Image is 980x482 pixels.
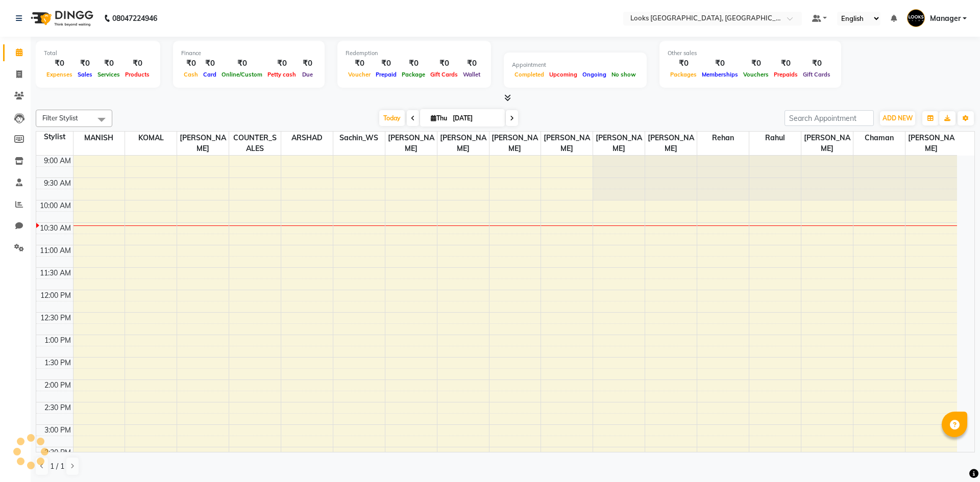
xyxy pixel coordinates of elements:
[385,132,437,155] span: [PERSON_NAME]
[801,132,853,155] span: [PERSON_NAME]
[428,71,460,78] span: Gift Cards
[181,49,316,58] div: Finance
[379,110,405,126] span: Today
[219,71,265,78] span: Online/Custom
[333,132,385,144] span: Sachin_WS
[42,156,73,166] div: 9:00 AM
[699,71,741,78] span: Memberships
[265,71,299,78] span: Petty cash
[73,132,125,144] span: MANISH
[741,58,771,69] div: ₹0
[373,71,399,78] span: Prepaid
[122,58,152,69] div: ₹0
[437,132,489,155] span: [PERSON_NAME]
[38,245,73,256] div: 11:00 AM
[880,111,915,125] button: ADD NEW
[42,358,73,368] div: 1:30 PM
[541,132,593,155] span: [PERSON_NAME]
[50,461,64,472] span: 1 / 1
[668,49,833,58] div: Other sales
[450,111,501,126] input: 2025-09-04
[346,71,373,78] span: Voucher
[75,71,95,78] span: Sales
[580,71,609,78] span: Ongoing
[42,447,73,458] div: 3:30 PM
[38,200,73,211] div: 10:00 AM
[699,58,741,69] div: ₹0
[645,132,697,155] span: [PERSON_NAME]
[512,71,547,78] span: Completed
[399,71,428,78] span: Package
[512,61,639,69] div: Appointment
[697,132,749,144] span: Rehan
[905,132,958,155] span: [PERSON_NAME]
[749,132,801,144] span: Rahul
[668,71,699,78] span: Packages
[853,132,905,144] span: Chaman
[201,58,219,69] div: ₹0
[785,110,874,126] input: Search Appointment
[42,335,73,346] div: 1:00 PM
[75,58,95,69] div: ₹0
[44,49,152,58] div: Total
[181,71,201,78] span: Cash
[299,58,316,69] div: ₹0
[428,114,450,122] span: Thu
[95,58,122,69] div: ₹0
[346,49,483,58] div: Redemption
[42,114,78,122] span: Filter Stylist
[38,268,73,278] div: 11:30 AM
[229,132,281,155] span: COUNTER_SALES
[373,58,399,69] div: ₹0
[281,132,333,144] span: ARSHAD
[44,58,75,69] div: ₹0
[771,71,800,78] span: Prepaids
[399,58,428,69] div: ₹0
[460,58,483,69] div: ₹0
[800,58,833,69] div: ₹0
[771,58,800,69] div: ₹0
[930,13,961,24] span: Manager
[741,71,771,78] span: Vouchers
[428,58,460,69] div: ₹0
[44,71,75,78] span: Expenses
[800,71,833,78] span: Gift Cards
[219,58,265,69] div: ₹0
[547,71,580,78] span: Upcoming
[95,71,122,78] span: Services
[42,425,73,436] div: 3:00 PM
[42,178,73,189] div: 9:30 AM
[609,71,639,78] span: No show
[125,132,177,144] span: KOMAL
[489,132,541,155] span: [PERSON_NAME]
[593,132,645,155] span: [PERSON_NAME]
[42,402,73,413] div: 2:30 PM
[38,223,73,234] div: 10:30 AM
[181,58,201,69] div: ₹0
[265,58,299,69] div: ₹0
[883,114,913,122] span: ADD NEW
[346,58,373,69] div: ₹0
[38,313,73,323] div: 12:30 PM
[460,71,483,78] span: Wallet
[36,132,73,142] div: Stylist
[201,71,219,78] span: Card
[668,58,699,69] div: ₹0
[26,4,96,33] img: logo
[177,132,229,155] span: [PERSON_NAME]
[112,4,157,33] b: 08047224946
[300,71,315,78] span: Due
[907,9,925,27] img: Manager
[122,71,152,78] span: Products
[38,290,73,301] div: 12:00 PM
[42,380,73,391] div: 2:00 PM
